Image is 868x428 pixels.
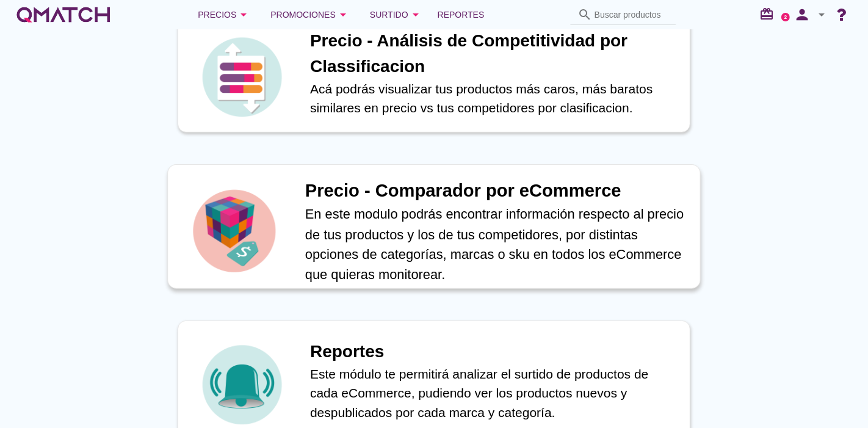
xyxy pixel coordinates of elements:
[310,339,678,365] h1: Reportes
[190,186,279,275] img: icon
[310,28,678,79] h1: Precio - Análisis de Competitividad por Classificacion
[814,7,829,22] i: arrow_drop_down
[305,205,687,285] p: En este modulo podrás encontrar información respecto al precio de tus productos y los de tus comp...
[305,178,687,205] h1: Precio - Comparador por eCommerce
[781,13,790,21] a: 2
[370,7,423,22] div: Surtido
[198,7,251,22] div: Precios
[360,2,433,27] button: Surtido
[310,365,678,423] p: Este módulo te permitirá analizar el surtido de productos de cada eCommerce, pudiendo ver los pro...
[15,2,112,27] a: white-qmatch-logo
[161,167,707,286] a: iconPrecio - Comparador por eCommerceEn este modulo podrás encontrar información respecto al prec...
[595,5,669,24] input: Buscar productos
[188,2,261,27] button: Precios
[199,34,284,120] img: icon
[759,7,779,21] i: redeem
[336,7,350,22] i: arrow_drop_down
[161,13,707,132] a: iconPrecio - Análisis de Competitividad por ClassificacionAcá podrás visualizar tus productos más...
[790,6,814,23] i: person
[433,2,490,27] a: Reportes
[310,79,678,118] p: Acá podrás visualizar tus productos más caros, más baratos similares en precio vs tus competidore...
[408,7,423,22] i: arrow_drop_down
[199,342,284,427] img: icon
[784,14,787,20] text: 2
[438,7,485,22] span: Reportes
[236,7,251,22] i: arrow_drop_down
[577,7,592,22] i: search
[261,2,360,27] button: Promociones
[270,7,350,22] div: Promociones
